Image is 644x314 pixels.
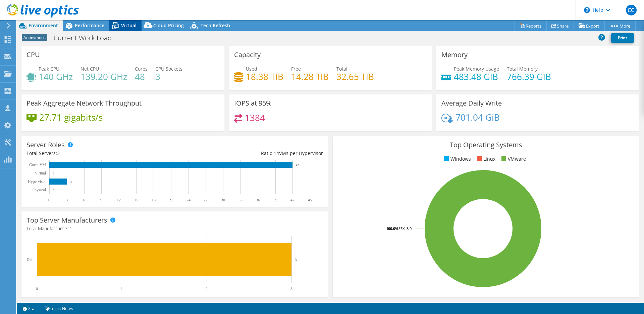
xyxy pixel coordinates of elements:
h3: Capacity [234,51,261,58]
text: 0 [53,172,54,175]
span: Peak CPU [39,66,59,72]
text: 1 [121,286,123,291]
span: Total Memory [507,66,538,72]
h3: Top Server Manufacturers [26,217,107,224]
div: Total Servers: [26,150,175,157]
text: 33 [238,198,243,202]
text: Guest VM [29,162,46,167]
text: 0 [48,198,50,202]
text: 3 [70,180,72,184]
text: Physical [32,188,46,192]
span: Virtual [121,22,137,29]
li: Linux [475,155,495,163]
h3: IOPS at 95% [234,100,272,107]
h3: Peak Aggregate Network Throughput [26,100,142,107]
li: VMware [500,155,526,163]
text: 18 [152,198,156,202]
svg: \n [584,7,590,13]
a: 2 [18,304,39,313]
h3: Top Operating Systems [338,141,634,149]
a: Project Notes [39,304,78,313]
span: Free [291,66,301,72]
h4: 27.71 gigabits/s [39,114,103,121]
a: Reports [515,21,547,31]
span: Cores [135,66,148,72]
span: Cloud Pricing [153,22,184,29]
h4: 140 GHz [39,73,73,80]
span: CC [626,5,637,15]
text: 36 [256,198,260,202]
h4: 483.48 GiB [454,73,499,80]
span: Used [246,66,257,72]
text: 3 [290,286,292,291]
span: Performance [75,22,104,29]
text: 27 [204,198,208,202]
text: Virtual [35,171,46,175]
text: 6 [83,198,85,202]
h1: Current Work Load [51,34,122,42]
span: Total [336,66,347,72]
a: Share [546,21,574,31]
text: 15 [134,198,138,202]
h4: 48 [135,73,148,80]
tspan: 100.0% [386,226,398,231]
h4: 701.04 GiB [455,114,500,121]
span: Anonymous [22,34,47,41]
text: Hypervisor [28,179,46,184]
text: 0 [53,189,54,192]
text: 3 [66,198,68,202]
h4: 766.39 GiB [507,73,551,80]
a: More [604,21,636,31]
h3: Server Roles [26,141,65,149]
h4: 1384 [245,114,265,121]
h4: 3 [155,73,182,80]
text: 12 [117,198,121,202]
li: Windows [442,155,471,163]
text: 39 [273,198,277,202]
h4: 139.20 GHz [80,73,127,80]
h4: 18.38 TiB [246,73,283,80]
text: 42 [296,163,299,167]
span: Peak Memory Usage [454,66,499,72]
span: Environment [29,22,58,29]
text: Dell [26,257,34,262]
h4: 14.28 TiB [291,73,329,80]
span: Tech Refresh [201,22,230,29]
text: 30 [221,198,225,202]
h3: Average Daily Write [441,100,502,107]
text: 3 [295,258,297,262]
text: 24 [186,198,191,202]
text: 9 [100,198,102,202]
span: CPU Sockets [155,66,182,72]
tspan: ESXi 8.0 [398,226,412,231]
text: 0 [36,286,38,291]
text: 42 [290,198,294,202]
h3: Memory [441,51,468,58]
text: 2 [206,286,208,291]
text: 45 [308,198,312,202]
text: 21 [169,198,173,202]
h4: 32.65 TiB [336,73,374,80]
span: 1 [69,225,72,232]
a: Export [574,21,605,31]
div: Ratio: VMs per Hypervisor [175,150,323,157]
span: 14 [274,150,279,156]
span: Net CPU [80,66,99,72]
span: 3 [57,150,60,156]
h3: CPU [26,51,40,58]
a: Print [611,33,634,43]
h4: Total Manufacturers: [26,225,323,232]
